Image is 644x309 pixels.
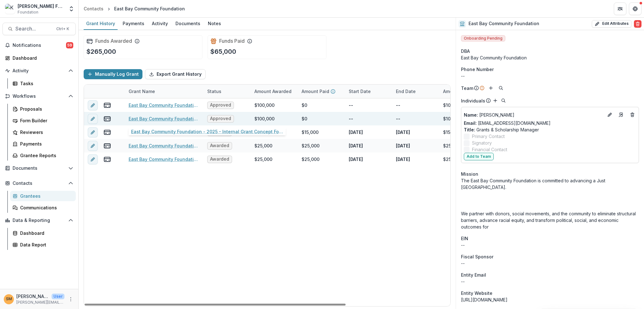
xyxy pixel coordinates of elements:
[461,278,639,285] div: --
[203,88,225,95] div: Status
[254,156,272,163] div: $25,000
[396,102,400,108] p: --
[20,204,71,211] div: Communications
[3,178,76,188] button: Open Contacts
[443,129,460,135] div: $15,000
[461,290,492,296] span: Entity Website
[20,193,71,199] div: Grantees
[103,115,111,123] button: view-payments
[5,4,15,14] img: Kapor Foundation
[10,202,76,213] a: Communications
[210,130,229,135] span: Awarded
[614,3,626,15] button: Partners
[298,85,345,98] div: Amount Paid
[129,115,200,122] a: East Bay Community Foundation - 2025 - Internal Grant Concept Form
[84,18,118,30] a: Grant History
[10,150,76,161] a: Grantee Reports
[396,115,400,122] p: --
[302,142,319,149] div: $25,000
[349,102,353,108] p: --
[129,129,200,135] a: East Bay Community Foundation - Strategic Grant - [DATE]
[103,156,111,163] button: view-payments
[15,26,53,32] span: Search...
[173,19,203,28] div: Documents
[129,142,200,149] a: East Bay Community Foundation - Strategic Grant - [DATE]
[487,84,495,92] button: Add
[3,91,76,101] button: Open Workflows
[461,171,478,177] span: Mission
[103,129,111,136] button: view-payments
[302,102,307,108] div: $0
[120,18,147,30] a: Payments
[629,3,641,15] button: Get Help
[205,19,224,28] div: Notes
[254,115,275,122] div: $100,000
[149,19,170,28] div: Activity
[10,191,76,201] a: Grantees
[302,129,319,135] div: $15,000
[254,142,272,149] div: $25,000
[10,78,76,89] a: Tasks
[349,142,363,149] p: [DATE]
[254,102,275,108] div: $100,000
[461,35,505,41] span: Onboarding Pending
[345,85,392,98] div: Start Date
[10,240,76,250] a: Data Report
[461,73,639,79] div: --
[461,272,486,278] span: Entity Email
[125,85,203,98] div: Grant Name
[464,120,477,126] span: Email:
[55,25,70,32] div: Ctrl + K
[461,97,485,104] p: Individuals
[3,215,76,225] button: Open Data & Reporting
[67,3,76,15] button: Open entity switcher
[349,129,363,135] p: [DATE]
[88,100,98,110] button: edit
[443,102,463,108] div: $100,000
[392,85,439,98] div: End Date
[66,42,73,48] span: 59
[606,111,613,119] button: Edit
[10,139,76,149] a: Payments
[205,18,224,30] a: Notes
[634,20,641,28] button: Delete
[251,88,295,95] div: Amount Awarded
[20,241,71,248] div: Data Report
[10,228,76,238] a: Dashboard
[84,19,118,28] div: Grant History
[464,112,603,118] p: [PERSON_NAME]
[81,4,187,13] nav: breadcrumb
[464,112,603,118] a: Name: [PERSON_NAME]
[443,142,461,149] div: $25,000
[349,115,353,122] p: --
[472,133,505,140] span: Primary Contact
[461,235,468,242] p: EIN
[129,102,200,108] a: East Bay Community Foundation - City of [GEOGRAPHIC_DATA] CIO - 2025 - Internal Grant Concept Form
[88,127,98,137] button: edit
[443,156,461,163] div: $25,000
[18,3,64,9] div: [PERSON_NAME] Foundation
[84,69,142,79] button: Manually Log Grant
[88,154,98,164] button: edit
[16,293,49,300] p: [PERSON_NAME]
[345,88,375,95] div: Start Date
[6,297,12,301] div: Subina Mahal
[120,19,147,28] div: Payments
[3,40,76,50] button: Notifications59
[469,21,539,26] h2: East Bay Community Foundation
[472,146,507,153] span: Financial Contact
[20,106,71,112] div: Proposals
[616,110,626,120] a: Go to contact
[52,294,64,299] p: User
[396,156,410,163] p: [DATE]
[500,97,507,104] button: Search
[439,85,502,98] div: Amount Requested
[86,47,116,56] p: $265,000
[254,129,271,135] div: $15,000
[67,295,75,303] button: More
[210,116,231,121] span: Approved
[464,112,478,118] span: Name :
